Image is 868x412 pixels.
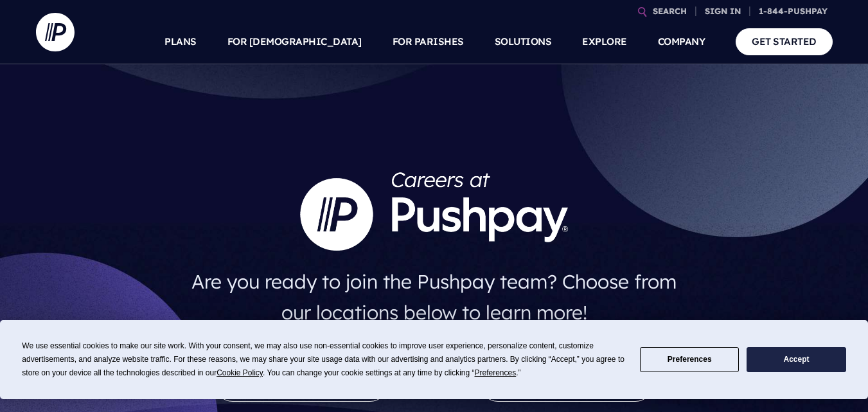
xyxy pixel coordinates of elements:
div: We use essential cookies to make our site work. With your consent, we may also use non-essential ... [22,339,624,380]
a: FOR [DEMOGRAPHIC_DATA] [227,19,362,64]
a: EXPLORE [582,19,627,64]
button: Accept [747,347,846,372]
a: FOR PARISHES [393,19,464,64]
a: PLANS [164,19,197,64]
a: GET STARTED [736,28,833,55]
h4: Are you ready to join the Pushpay team? Choose from our locations below to learn more! [179,261,689,333]
a: SOLUTIONS [495,19,552,64]
a: COMPANY [658,19,705,64]
span: Cookie Policy [217,368,263,377]
span: Preferences [475,368,517,377]
button: Preferences [640,347,739,372]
